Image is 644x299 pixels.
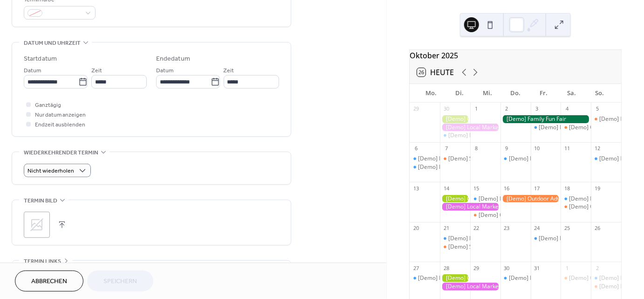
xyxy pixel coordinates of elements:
div: Endedatum [156,54,190,64]
div: [Demo] Morning Yoga Bliss [539,235,610,243]
span: Zeit [91,66,102,76]
button: Abbrechen [15,271,83,292]
div: 4 [563,105,570,112]
div: 9 [503,145,510,152]
span: Datum und uhrzeit [24,38,81,48]
span: Datum [24,66,41,76]
div: [Demo] Book Club Gathering [591,283,621,291]
div: [Demo] Open Mic Night [569,124,630,132]
div: [Demo] Open Mic Night [561,274,591,282]
div: [Demo] Morning Yoga Bliss [531,235,561,243]
span: Nicht wiederholen [27,166,74,177]
div: 20 [412,225,419,232]
div: [Demo] Culinary Cooking Class [470,211,500,219]
div: [Demo] Local Market [440,283,500,291]
div: 21 [443,225,450,232]
div: 2 [503,105,510,112]
div: [Demo] Morning Yoga Bliss [509,274,580,282]
div: 19 [594,185,601,192]
div: [Demo] Open Mic Night [569,274,630,282]
div: [Demo] Seniors' Social Tea [440,243,470,251]
span: Abbrechen [31,277,67,287]
span: Wiederkehrender termin [24,148,98,158]
div: 28 [443,264,450,271]
div: 6 [412,145,419,152]
div: 8 [473,145,480,152]
div: 12 [594,145,601,152]
div: So. [586,84,614,103]
span: Termin links [24,257,61,266]
div: 10 [534,145,541,152]
div: [Demo] Local Market [440,124,500,132]
div: [Demo] Morning Yoga Bliss [448,132,519,139]
div: 13 [412,185,419,192]
div: [Demo] Gardening Workshop [440,195,470,203]
div: 23 [503,225,510,232]
div: Mi. [473,84,501,103]
span: Ganztägig [35,101,61,111]
div: [Demo] Morning Yoga Bliss [569,195,640,203]
div: Startdatum [24,54,57,64]
span: Termin bild [24,196,57,206]
div: 30 [503,264,510,271]
span: Datum [156,66,173,76]
div: [Demo] Morning Yoga Bliss [509,155,580,163]
div: 16 [503,185,510,192]
div: Do. [501,84,529,103]
div: [Demo] Seniors' Social Tea [448,155,518,163]
div: [Demo] Open Mic Night [561,124,591,132]
div: 31 [534,264,541,271]
div: 11 [563,145,570,152]
div: Mo. [417,84,445,103]
div: [Demo] Local Market [440,203,500,211]
div: 29 [473,264,480,271]
div: [Demo] Morning Yoga Bliss [448,235,519,243]
div: ; [24,212,50,238]
div: 25 [563,225,570,232]
button: 26Heute [414,66,457,79]
div: [Demo] Morning Yoga Bliss [531,124,561,132]
div: 5 [594,105,601,112]
div: 18 [563,185,570,192]
div: 1 [473,105,480,112]
div: Fr. [529,84,557,103]
div: [Demo] Open Mic Night [569,203,630,211]
span: Nur datum anzeigen [35,111,86,120]
div: 14 [443,185,450,192]
div: 29 [412,105,419,112]
div: [Demo] Gardening Workshop [440,115,470,123]
div: [Demo] Fitness Bootcamp [410,155,440,163]
div: [Demo] Seniors' Social Tea [448,243,518,251]
span: Zeit [224,66,234,76]
div: 26 [594,225,601,232]
div: Oktober 2025 [410,50,621,61]
div: [Demo] Morning Yoga Bliss [500,155,531,163]
div: [Demo] Culinary Cooking Class [479,211,559,219]
div: [Demo] Morning Yoga Bliss [591,155,621,163]
div: 3 [534,105,541,112]
div: [Demo] Seniors' Social Tea [440,155,470,163]
div: [Demo] Morning Yoga Bliss [561,195,591,203]
div: [Demo] Outdoor Adventure Day [500,195,561,203]
div: [Demo] Morning Yoga Bliss [440,235,470,243]
div: [Demo] Morning Yoga Bliss [500,274,531,282]
div: [Demo] Morning Yoga Bliss [591,274,621,282]
span: Endzeit ausblenden [35,120,85,130]
div: [Demo] Morning Yoga Bliss [440,132,470,139]
div: ••• [12,261,291,280]
div: 24 [534,225,541,232]
div: 17 [534,185,541,192]
div: [Demo] Morning Yoga Bliss [418,274,489,282]
div: 15 [473,185,480,192]
div: 27 [412,264,419,271]
div: [Demo] Open Mic Night [561,203,591,211]
div: Sa. [557,84,585,103]
div: 7 [443,145,450,152]
div: 30 [443,105,450,112]
div: 22 [473,225,480,232]
div: 2 [594,264,601,271]
div: [Demo] Morning Yoga Bliss [418,163,489,171]
div: [Demo] Fitness Bootcamp [418,155,485,163]
div: [Demo] Morning Yoga Bliss [479,195,549,203]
